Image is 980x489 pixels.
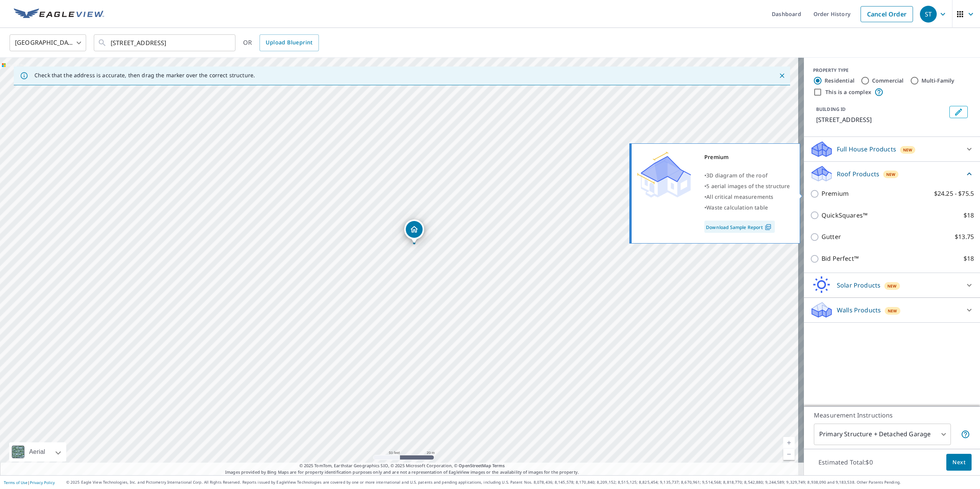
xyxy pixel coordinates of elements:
a: Upload Blueprint [260,34,318,51]
a: Terms [492,463,505,468]
p: QuickSquares™ [822,211,867,220]
a: Privacy Policy [30,480,55,485]
a: Current Level 19, Zoom In [783,437,795,448]
a: Terms of Use [4,480,28,485]
div: • [704,181,790,192]
div: Walls ProductsNew [810,301,974,319]
p: Walls Products [837,305,881,315]
button: Next [946,454,972,471]
button: Close [777,71,787,81]
div: ST [920,6,937,23]
span: Waste calculation table [706,204,768,211]
span: New [886,171,896,177]
div: Premium [704,152,790,162]
p: Gutter [822,232,841,242]
label: Residential [825,77,854,84]
label: This is a complex [825,88,871,96]
input: Search by address or latitude-longitude [111,32,220,54]
p: $18 [964,211,974,220]
p: Bid Perfect™ [822,254,859,263]
div: • [704,170,790,181]
span: © 2025 TomTom, Earthstar Geographics SIO, © 2025 Microsoft Corporation, © [299,463,505,469]
p: $13.75 [955,232,974,242]
p: BUILDING ID [816,106,846,112]
img: EV Logo [14,8,104,20]
div: Dropped pin, building 1, Residential property, 377 W Mountain Rd Ridgefield, CT 06877 [404,219,424,243]
div: Aerial [27,442,47,461]
a: Download Sample Report [704,221,775,233]
div: • [704,192,790,202]
p: Measurement Instructions [814,411,970,420]
p: $18 [964,254,974,263]
div: Solar ProductsNew [810,276,974,294]
div: [GEOGRAPHIC_DATA] [10,32,86,54]
label: Commercial [872,77,904,84]
div: PROPERTY TYPE [813,67,971,74]
a: Current Level 19, Zoom Out [783,448,795,460]
label: Multi-Family [921,77,955,84]
div: Full House ProductsNew [810,140,974,158]
p: © 2025 Eagle View Technologies, Inc. and Pictometry International Corp. All Rights Reserved. Repo... [66,479,976,485]
button: Edit building 1 [949,106,968,118]
span: Next [952,458,965,467]
img: Pdf Icon [763,224,773,231]
p: Roof Products [837,169,879,179]
div: Aerial [9,442,66,461]
span: New [903,147,913,153]
div: • [704,202,790,213]
span: New [887,283,897,289]
p: Full House Products [837,145,896,154]
div: OR [243,34,319,51]
a: OpenStreetMap [459,463,491,468]
span: 3D diagram of the roof [706,172,768,179]
div: Primary Structure + Detached Garage [814,424,951,445]
span: Upload Blueprint [266,38,312,47]
span: 5 aerial images of the structure [706,182,790,190]
p: Check that the address is accurate, then drag the marker over the correct structure. [34,72,255,79]
p: $24.25 - $75.5 [934,189,974,198]
a: Cancel Order [861,6,913,22]
div: Roof ProductsNew [810,165,974,183]
p: [STREET_ADDRESS] [816,115,946,124]
p: Premium [822,189,849,198]
span: New [888,308,897,314]
span: All critical measurements [706,193,773,200]
img: Premium [637,152,691,198]
span: Your report will include the primary structure and a detached garage if one exists. [961,430,970,439]
p: | [4,480,55,485]
p: Estimated Total: $0 [812,454,879,471]
p: Solar Products [837,281,880,290]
